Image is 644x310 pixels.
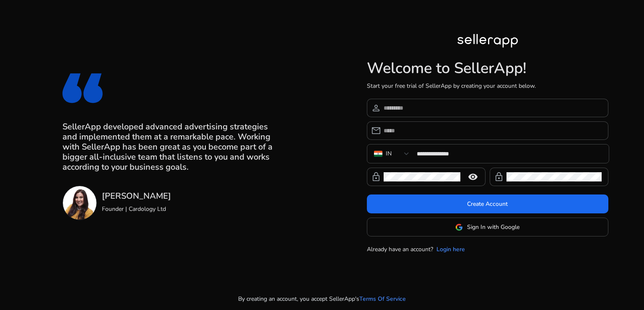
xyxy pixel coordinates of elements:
[359,294,406,303] a: Terms Of Service
[436,245,465,254] a: Login here
[463,172,483,182] mat-icon: remove_red_eye
[367,194,608,213] button: Create Account
[467,223,519,231] span: Sign In with Google
[367,81,608,90] p: Start your free trial of SellerApp by creating your account below.
[386,149,392,158] div: IN
[367,218,608,236] button: Sign In with Google
[467,200,508,208] span: Create Account
[371,126,381,136] span: email
[62,122,277,172] h3: SellerApp developed advanced advertising strategies and implemented them at a remarkable pace. Wo...
[102,191,171,201] h3: [PERSON_NAME]
[494,172,504,182] span: lock
[367,59,608,77] h1: Welcome to SellerApp!
[367,245,433,254] p: Already have an account?
[371,172,381,182] span: lock
[102,205,171,213] p: Founder | Cardology Ltd
[455,223,463,231] img: google-logo.svg
[371,103,381,113] span: person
